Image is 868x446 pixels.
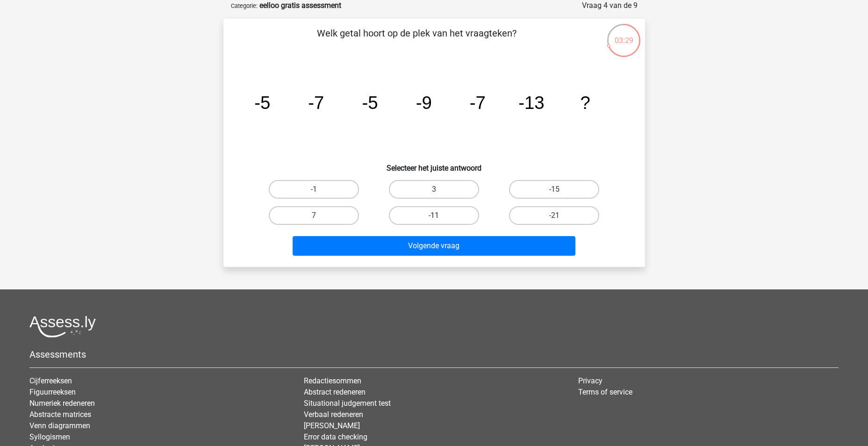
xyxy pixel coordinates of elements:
h5: Assessments [29,349,839,360]
tspan: -5 [362,93,378,113]
a: Syllogismen [29,432,70,441]
div: 03:29 [606,23,641,46]
a: Abstract redeneren [304,388,366,396]
h6: Selecteer het juiste antwoord [238,156,630,173]
a: Abstracte matrices [29,410,91,419]
img: Assessly logo [29,316,96,338]
strong: eelloo gratis assessment [259,1,341,10]
label: 3 [389,180,479,199]
tspan: -9 [416,93,431,113]
a: Numeriek redeneren [29,399,95,408]
button: Volgende vraag [293,236,575,256]
tspan: ? [580,93,590,113]
a: Situational judgement test [304,399,391,408]
tspan: -7 [308,93,324,113]
tspan: -7 [469,93,485,113]
p: Welk getal hoort op de plek van het vraagteken? [238,26,595,54]
a: Figuurreeksen [29,388,76,396]
tspan: -13 [518,93,544,113]
label: -11 [389,206,479,225]
a: Venn diagrammen [29,421,90,430]
label: -15 [509,180,599,199]
a: Privacy [578,376,603,385]
label: 7 [269,206,359,225]
a: Terms of service [578,388,632,396]
label: -1 [269,180,359,199]
a: Redactiesommen [304,376,361,385]
small: Categorie: [231,2,258,9]
label: -21 [509,206,599,225]
a: [PERSON_NAME] [304,421,360,430]
tspan: -5 [254,93,270,113]
a: Error data checking [304,432,367,441]
a: Cijferreeksen [29,376,72,385]
a: Verbaal redeneren [304,410,363,419]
